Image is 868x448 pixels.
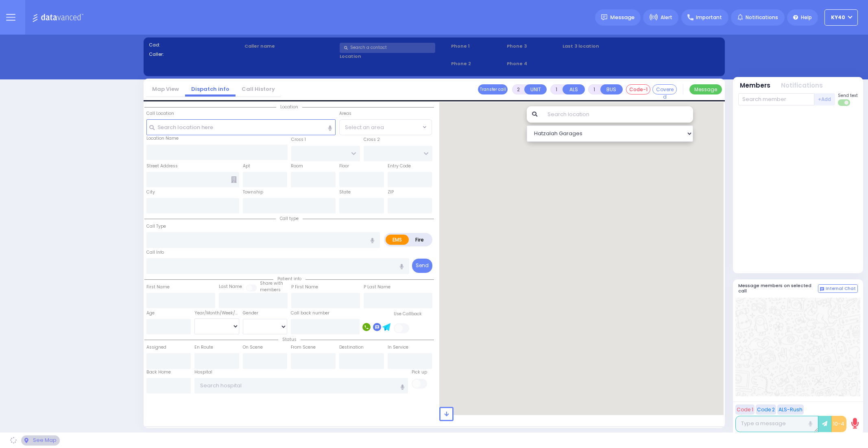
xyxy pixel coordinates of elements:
[291,284,318,290] label: P First Name
[738,283,818,294] h5: Message members on selected call
[146,163,178,169] label: Street Address
[339,163,349,169] label: Floor
[826,286,856,292] span: Internal Chat
[146,223,166,230] label: Call Type
[149,51,242,58] label: Caller:
[260,280,283,286] small: Share with
[194,310,239,316] div: Year/Month/Week/Day
[451,60,504,67] span: Phone 2
[291,344,316,351] label: From Scene
[824,9,858,26] button: KY40
[260,287,281,293] span: members
[291,310,329,316] label: Call back number
[339,110,351,117] label: Areas
[244,43,337,50] label: Caller name
[507,43,560,50] span: Phone 3
[696,14,722,21] span: Important
[412,259,432,273] button: Send
[243,163,250,169] label: Apt
[219,283,242,290] label: Last Name
[278,336,301,343] span: Status
[756,404,776,415] button: Code 2
[32,12,86,22] img: Logo
[801,14,812,21] span: Help
[146,189,155,195] label: City
[339,189,351,195] label: State
[412,369,427,376] label: Pick up
[340,43,435,53] input: Search a contact
[364,136,380,143] label: Cross 2
[746,14,778,21] span: Notifications
[408,235,431,245] label: Fire
[21,435,59,446] div: See map
[563,43,641,50] label: Last 3 location
[838,99,851,107] label: Turn off text
[478,84,508,94] button: Transfer call
[339,344,364,351] label: Destination
[542,106,693,123] input: Search location
[451,43,504,50] span: Phone 1
[394,311,422,317] label: Use Callback
[600,84,623,94] button: BUS
[388,344,408,351] label: In Service
[507,60,560,67] span: Phone 4
[610,13,635,22] span: Message
[661,14,672,21] span: Alert
[386,235,409,245] label: EMS
[194,378,408,393] input: Search hospital
[524,84,547,94] button: UNIT
[231,176,237,183] span: Other building occupants
[146,284,170,290] label: First Name
[388,163,411,169] label: Entry Code
[146,119,336,135] input: Search location here
[838,92,858,99] span: Send text
[388,189,394,195] label: ZIP
[340,53,448,60] label: Location
[291,136,306,143] label: Cross 1
[689,84,722,94] button: Message
[820,287,824,291] img: comment-alt.png
[194,344,213,351] label: En Route
[146,85,185,93] a: Map View
[345,123,384,132] span: Select an area
[243,189,263,195] label: Township
[146,249,164,256] label: Call Info
[364,284,390,290] label: P Last Name
[146,369,171,376] label: Back Home
[652,84,677,94] button: Covered
[818,284,858,293] button: Internal Chat
[740,81,770,90] button: Members
[626,84,650,94] button: Code-1
[276,104,302,110] span: Location
[146,310,155,316] label: Age
[735,404,755,415] button: Code 1
[236,85,281,93] a: Call History
[146,135,179,142] label: Location Name
[777,404,804,415] button: ALS-Rush
[149,42,242,48] label: Cad:
[291,163,303,169] label: Room
[738,93,814,105] input: Search member
[194,369,212,376] label: Hospital
[601,14,607,20] img: message.svg
[273,276,305,282] span: Patient info
[146,110,174,117] label: Call Location
[243,344,263,351] label: On Scene
[781,81,823,90] button: Notifications
[831,14,845,21] span: KY40
[276,215,303,222] span: Call type
[146,344,166,351] label: Assigned
[243,310,258,316] label: Gender
[185,85,236,93] a: Dispatch info
[563,84,585,94] button: ALS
